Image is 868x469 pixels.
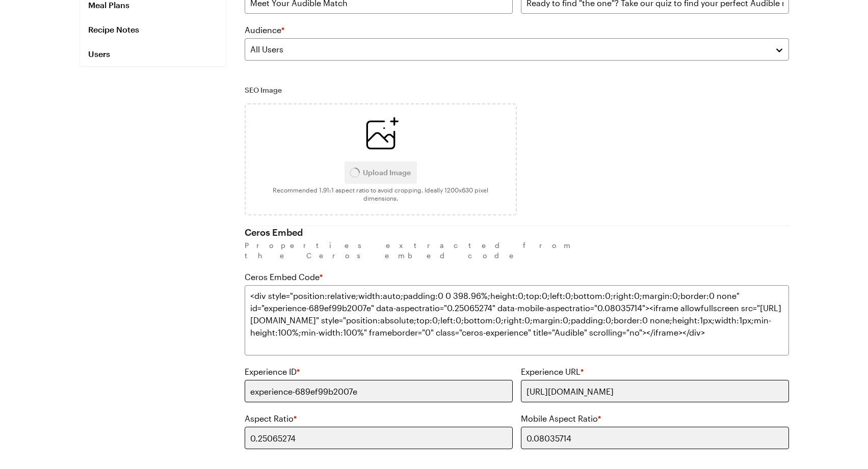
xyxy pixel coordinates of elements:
[245,24,284,36] label: Audience
[245,81,789,95] label: SEO Image
[521,412,601,425] label: Mobile Aspect Ratio
[245,226,608,238] h3: Ceros Embed
[80,17,226,42] a: Recipe Notes
[250,43,283,56] span: All Users
[80,42,226,66] a: Users
[521,366,584,378] label: Experience URL
[245,38,789,61] button: All Users
[245,271,323,283] label: Ceros Embed Code
[258,186,504,202] p: Recommended 1.91:1 aspect ratio to avoid cropping. Ideally 1200x630 pixel dimensions.
[245,366,300,378] label: Experience ID
[245,412,297,425] label: Aspect Ratio
[245,285,789,355] textarea: <div style="position:relative;width:auto;padding:0 0 398.96%;height:0;top:0;left:0;bottom:0;right...
[245,240,587,261] p: Properties extracted from the Ceros embed code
